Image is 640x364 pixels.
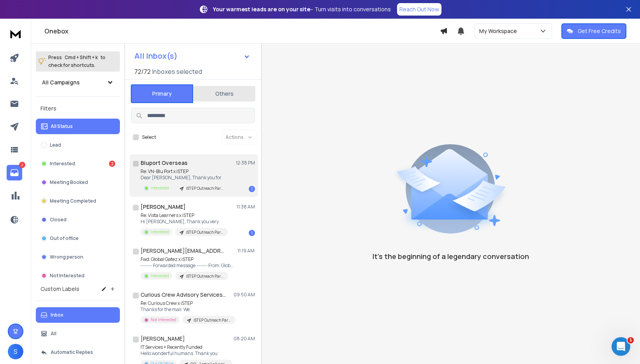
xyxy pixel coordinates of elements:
p: iSTEP Outreach Partner [186,273,223,279]
p: Fwd: Global Gatez x iSTEP [141,256,234,262]
button: S [8,344,23,359]
h1: All Campaigns [42,79,80,86]
button: Not Interested [36,268,120,283]
p: Get Free Credits [578,27,621,35]
img: logo [8,26,23,41]
p: iSTEP Outreach Partner [186,185,223,191]
h3: Filters [36,103,120,114]
button: Primary [131,84,193,103]
h1: Curious Crew Advisory Services LLP [141,291,226,299]
button: All [36,326,120,341]
div: 1 [249,186,255,192]
p: Dear [PERSON_NAME], Thank you for [141,175,228,181]
p: All [51,331,56,337]
p: 11:19 AM [237,248,255,254]
iframe: Intercom live chat [612,337,630,356]
button: Meeting Booked [36,175,120,190]
button: Others [193,85,255,102]
p: Meeting Completed [50,198,96,204]
p: Meeting Booked [50,179,88,185]
p: iSTEP Outreach Partner [186,229,223,235]
div: 2 [109,161,115,167]
p: Thanks for the mail. We [141,306,234,313]
p: 09:50 AM [234,292,255,298]
h1: Onebox [44,26,440,36]
p: Inbox [51,312,63,318]
p: Closed [50,217,67,223]
p: It’s the beginning of a legendary conversation [373,251,529,262]
h3: Custom Labels [40,285,79,293]
h3: Inboxes selected [152,67,202,76]
button: Inbox [36,307,120,323]
p: Interested [151,229,169,235]
button: Out of office [36,231,120,246]
p: Reach Out Now [399,5,439,13]
button: All Status [36,119,120,134]
p: iSTEP Outreach Partner [193,317,231,323]
p: 12:38 PM [236,160,255,166]
p: Interested [50,161,75,167]
p: Press to check for shortcuts. [48,54,105,69]
p: Interested [151,273,169,279]
a: Reach Out Now [397,3,441,16]
button: All Campaigns [36,75,120,90]
h1: [PERSON_NAME][EMAIL_ADDRESS][DOMAIN_NAME] [141,247,226,255]
h1: All Inbox(s) [134,52,178,60]
p: ---------- Forwarded message --------- From: Global [141,262,234,269]
a: 2 [7,165,22,180]
p: 11:38 AM [237,204,255,210]
span: Cmd + Shift + k [63,53,99,62]
button: Closed [36,212,120,227]
button: Meeting Completed [36,193,120,209]
button: All Inbox(s) [128,48,257,64]
p: Automatic Replies [51,349,93,355]
p: 08:20 AM [234,336,255,342]
p: – Turn visits into conversations [213,5,391,13]
p: Out of office [50,235,79,241]
h1: [PERSON_NAME] [141,335,185,343]
p: Not Interested [151,317,176,323]
p: Not Interested [50,273,84,279]
button: Wrong person [36,249,120,265]
p: My Workspace [479,27,520,35]
p: Wrong person [50,254,83,260]
h1: [PERSON_NAME] [141,203,186,211]
h1: Bluport Overseas [141,159,188,167]
p: IT Services + Recently Funded [141,344,232,350]
div: 1 [249,230,255,236]
p: All Status [51,123,73,129]
p: Hello wonderful humans. Thank you [141,350,232,357]
p: Hi [PERSON_NAME], Thank you very [141,219,228,225]
button: Get Free Credits [561,23,626,39]
button: Automatic Replies [36,345,120,360]
button: Interested2 [36,156,120,171]
p: Re: Vista Learners x iSTEP [141,212,228,219]
span: 1 [628,337,634,343]
p: Lead [50,142,61,148]
p: 2 [19,162,25,168]
button: Lead [36,137,120,153]
label: Select [142,134,156,140]
strong: Your warmest leads are on your site [213,5,310,13]
p: Re: Curious Crew x iSTEP [141,300,234,306]
span: 72 / 72 [134,67,151,76]
p: Interested [151,185,169,191]
p: Re: VN-Blu Port x iSTEP [141,168,228,175]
